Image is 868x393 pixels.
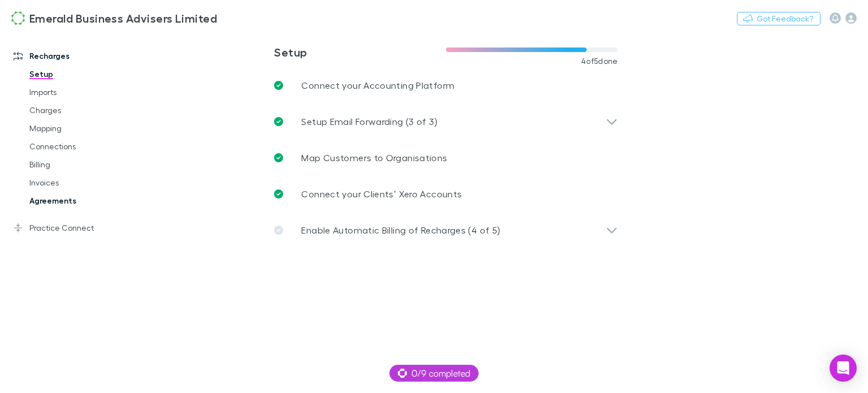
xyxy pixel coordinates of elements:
[2,219,148,237] a: Practice Connect
[18,192,148,210] a: Agreements
[18,137,148,156] a: Connections
[18,156,148,174] a: Billing
[301,151,447,165] p: Map Customers to Organisations
[18,101,148,119] a: Charges
[265,140,627,176] a: Map Customers to Organisations
[301,187,462,201] p: Connect your Clients’ Xero Accounts
[18,83,148,101] a: Imports
[265,67,627,103] a: Connect your Accounting Platform
[265,176,627,212] a: Connect your Clients’ Xero Accounts
[265,103,627,140] div: Setup Email Forwarding (3 of 3)
[2,47,148,65] a: Recharges
[18,65,148,83] a: Setup
[737,12,821,25] button: Got Feedback?
[265,212,627,248] div: Enable Automatic Billing of Recharges (4 of 5)
[301,79,454,92] p: Connect your Accounting Platform
[29,11,217,25] h3: Emerald Business Advisers Limited
[301,223,500,237] p: Enable Automatic Billing of Recharges (4 of 5)
[830,355,857,382] div: Open Intercom Messenger
[274,45,446,59] h3: Setup
[18,119,148,137] a: Mapping
[18,174,148,192] a: Invoices
[581,57,618,66] span: 4 of 5 done
[301,115,437,128] p: Setup Email Forwarding (3 of 3)
[5,5,224,32] a: Emerald Business Advisers Limited
[11,11,25,25] img: Emerald Business Advisers Limited's Logo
